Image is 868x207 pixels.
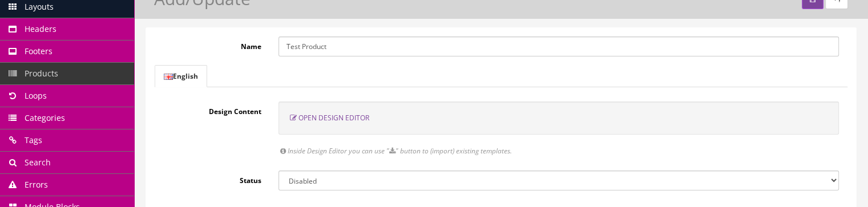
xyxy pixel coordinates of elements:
[25,157,51,168] span: Search
[25,90,47,101] span: Loops
[298,113,369,123] span: Open Design Editor
[155,102,270,117] label: Design Content
[25,112,65,123] span: Categories
[155,171,270,186] label: Status
[164,74,173,80] img: English
[25,46,53,56] span: Footers
[25,179,48,190] span: Errors
[155,65,207,87] a: English
[25,135,42,145] span: Tags
[25,23,56,34] span: Headers
[25,1,54,12] span: Layouts
[25,68,58,79] span: Products
[155,36,270,52] label: Name
[290,113,369,123] a: Open Design Editor
[278,36,839,56] input: Name
[278,146,839,156] div: Inside Design Editor you can use " " button to (import) existing templates.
